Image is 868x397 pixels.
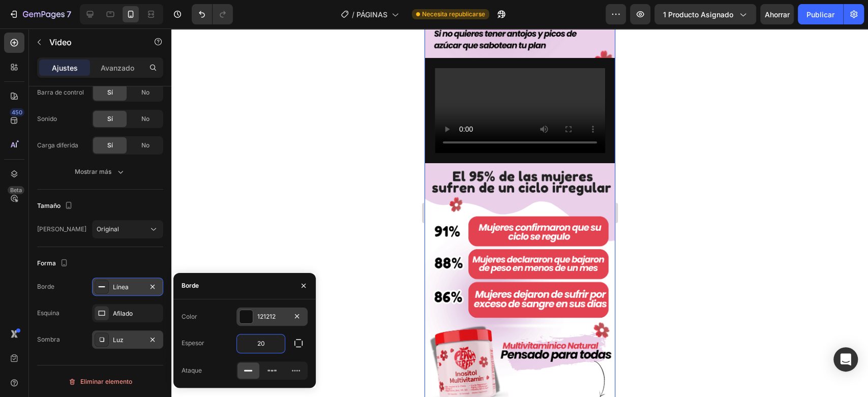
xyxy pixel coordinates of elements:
[833,347,858,372] div: Abrir Intercom Messenger
[113,283,129,291] font: Línea
[37,163,163,181] button: Mostrar más
[37,88,84,96] font: Barra de control
[237,334,285,353] input: Auto
[182,339,204,347] font: Espesor
[37,225,86,233] font: [PERSON_NAME]
[422,10,485,18] font: Necesita republicarse
[352,10,354,19] font: /
[107,115,113,123] font: Sí
[113,336,124,344] font: Luz
[92,220,163,238] button: Original
[182,282,199,289] font: Borde
[113,310,133,317] font: Afilado
[49,37,72,47] font: Video
[356,10,387,19] font: PÁGINAS
[37,335,60,343] font: Sombra
[49,36,136,48] p: Video
[141,115,149,123] font: No
[654,4,756,24] button: 1 producto asignado
[4,4,76,24] button: 7
[107,88,113,96] font: Sí
[97,225,119,233] font: Original
[107,141,113,149] font: Sí
[182,367,202,374] font: Ataque
[141,88,149,96] font: No
[141,141,149,149] font: No
[37,202,61,209] font: Tamaño
[37,259,56,267] font: Forma
[257,313,276,320] font: 121212
[80,378,132,385] font: Eliminar elemento
[10,187,22,194] font: Beta
[37,309,59,317] font: Esquina
[663,10,733,19] font: 1 producto asignado
[765,10,790,19] font: Ahorrar
[182,313,197,320] font: Color
[806,10,834,19] font: Publicar
[52,64,78,72] font: Ajustes
[101,64,134,72] font: Avanzado
[798,4,843,24] button: Publicar
[37,283,54,290] font: Borde
[37,374,163,390] button: Eliminar elemento
[425,28,615,397] iframe: Área de diseño
[37,141,78,149] font: Carga diferida
[75,168,111,175] font: Mostrar más
[192,4,233,24] div: Deshacer/Rehacer
[67,9,71,19] font: 7
[760,4,794,24] button: Ahorrar
[37,115,57,123] font: Sonido
[12,109,22,116] font: 450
